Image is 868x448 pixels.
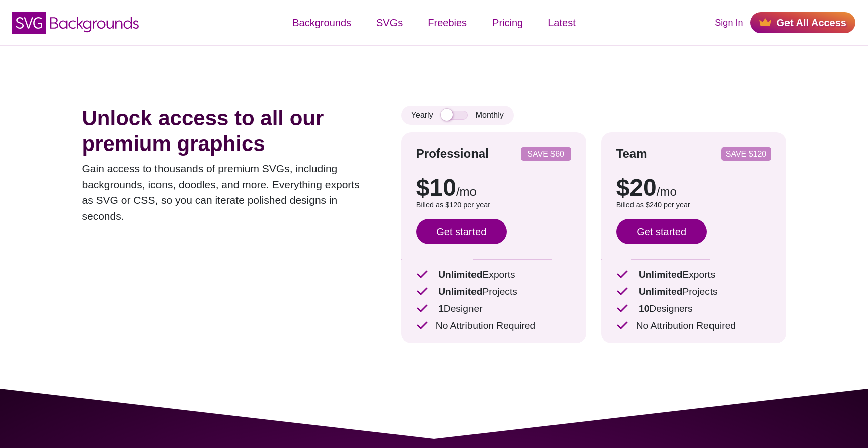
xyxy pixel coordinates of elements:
[280,8,364,38] a: Backgrounds
[616,319,771,333] p: No Attribution Required
[715,16,743,30] a: Sign In
[639,269,682,280] strong: Unlimited
[438,269,482,280] strong: Unlimited
[416,319,571,333] p: No Attribution Required
[438,303,444,314] strong: 1
[616,146,647,160] strong: Team
[416,146,489,160] strong: Professional
[401,106,514,125] div: Yearly Monthly
[639,286,682,297] strong: Unlimited
[639,303,649,314] strong: 10
[480,8,535,38] a: Pricing
[616,285,771,300] p: Projects
[364,8,415,38] a: SVGs
[750,12,855,33] a: Get All Access
[416,219,507,244] a: Get started
[616,176,771,200] p: $20
[616,200,771,211] p: Billed as $240 per year
[616,268,771,282] p: Exports
[416,268,571,282] p: Exports
[416,302,571,316] p: Designer
[416,285,571,300] p: Projects
[82,161,371,224] p: Gain access to thousands of premium SVGs, including backgrounds, icons, doodles, and more. Everyt...
[415,8,480,38] a: Freebies
[456,185,477,198] span: /mo
[416,200,571,211] p: Billed as $120 per year
[438,286,482,297] strong: Unlimited
[725,150,767,158] p: SAVE $120
[616,219,707,244] a: Get started
[525,150,567,158] p: SAVE $60
[416,176,571,200] p: $10
[82,106,371,157] h1: Unlock access to all our premium graphics
[657,185,677,198] span: /mo
[616,302,771,316] p: Designers
[535,8,588,38] a: Latest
